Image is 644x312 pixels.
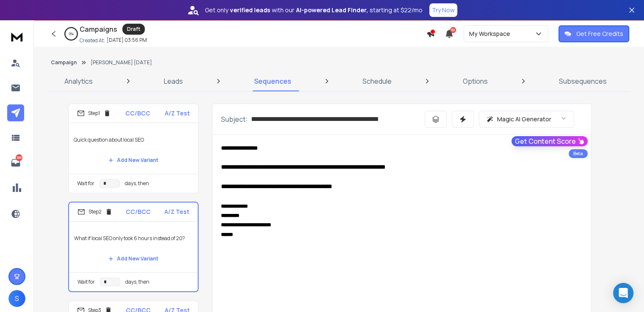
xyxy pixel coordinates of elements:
a: Options [458,71,493,91]
strong: verified leads [230,6,270,14]
li: Step2CC/BCCA/Z TestWhat if local SEO only took 6 hours instead of 20?Add New VariantWait fordays,... [68,202,199,292]
p: What if local SEO only took 6 hours instead of 20? [74,227,193,250]
li: Step1CC/BCCA/Z TestQuick question about local SEOAdd New VariantWait fordays, then [68,104,199,193]
p: 388 [16,154,22,161]
p: A/Z Test [164,208,189,216]
span: 50 [450,27,456,33]
a: Analytics [59,71,98,91]
a: Schedule [357,71,397,91]
button: Add New Variant [102,250,165,267]
p: Magic AI Generator [497,115,551,123]
p: [DATE] 03:56 PM [107,37,147,44]
p: Analytics [64,76,93,86]
button: Campaign [51,59,77,66]
div: Draft [122,24,145,35]
button: S [8,290,25,307]
img: logo [8,29,25,44]
p: 0 % [69,31,74,36]
p: Subsequences [559,76,607,86]
button: Add New Variant [102,152,165,169]
p: Get only with our starting at $22/mo [205,6,423,14]
p: Get Free Credits [576,30,623,38]
strong: AI-powered Lead Finder, [296,6,368,14]
p: Wait for [77,180,94,187]
p: CC/BCC [126,208,151,216]
div: Open Intercom Messenger [613,283,633,303]
p: My Workspace [469,30,514,38]
p: Sequences [254,76,291,86]
div: Step 2 [77,208,113,216]
a: Sequences [249,71,296,91]
p: days, then [125,180,149,187]
p: A/Z Test [165,109,190,118]
p: days, then [125,279,149,285]
a: Subsequences [554,71,612,91]
p: Try Now [432,6,455,14]
p: Subject: [221,114,248,124]
p: Wait for [77,279,95,285]
a: 388 [7,154,24,171]
a: Leads [159,71,188,91]
p: Created At: [80,37,105,44]
button: Get Free Credits [558,25,629,42]
button: Get Content Score [511,136,588,146]
h1: Campaigns [80,24,117,34]
div: Step 1 [77,109,111,117]
p: Quick question about local SEO [74,128,193,152]
p: Leads [164,76,183,86]
p: CC/BCC [125,109,150,118]
p: Schedule [362,76,392,86]
p: Options [463,76,488,86]
button: Try Now [429,3,457,17]
p: [PERSON_NAME] [DATE] [91,59,152,66]
button: Magic AI Generator [479,111,574,128]
div: Beta [569,149,588,158]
